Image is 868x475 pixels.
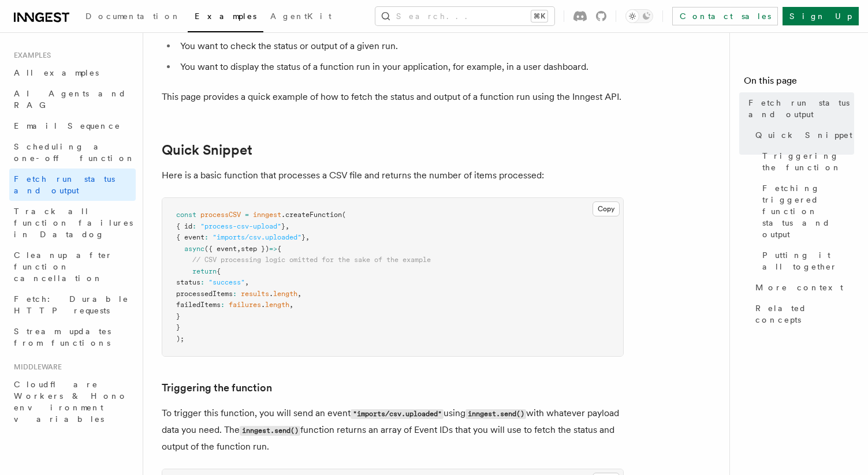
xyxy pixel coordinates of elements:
a: Email Sequence [9,115,136,136]
kbd: ⌘K [531,10,547,22]
a: Fetching triggered function status and output [758,178,854,245]
code: inngest.send() [240,426,300,436]
span: "process-csv-upload" [200,222,281,230]
span: Documentation [85,12,181,21]
span: Triggering the function [762,150,854,173]
span: { event [176,233,204,241]
span: Fetch run status and output [748,97,854,120]
span: const [176,211,196,219]
span: length [273,290,297,298]
span: step }) [241,245,269,253]
span: : [233,290,237,298]
a: AgentKit [263,3,338,31]
span: Fetch run status and output [14,174,115,195]
span: results [241,290,269,298]
span: Fetch: Durable HTTP requests [14,294,129,315]
span: Track all function failures in Datadog [14,207,133,239]
span: "imports/csv.uploaded" [213,233,301,241]
span: } [281,222,285,230]
a: Stream updates from functions [9,321,136,353]
li: You want to display the status of a function run in your application, for example, in a user dash... [177,59,624,75]
a: Quick Snippet [751,125,854,145]
span: Cleanup after function cancellation [14,250,113,283]
span: processedItems [176,290,233,298]
a: Quick Snippet [162,142,252,158]
span: More context [755,282,843,293]
span: ({ event [204,245,237,253]
p: This page provides a quick example of how to fetch the status and output of a function run using ... [162,89,624,105]
a: Fetch: Durable HTTP requests [9,289,136,321]
span: { [277,245,281,253]
span: Examples [195,12,256,21]
a: Triggering the function [758,145,854,178]
span: : [204,233,208,241]
a: Track all function failures in Datadog [9,201,136,245]
span: "success" [208,278,245,286]
span: processCSV [200,211,241,219]
button: Copy [593,201,620,216]
span: . [261,301,265,309]
span: : [200,278,204,286]
span: // CSV processing logic omitted for the sake of the example [192,256,431,264]
span: inngest [253,211,281,219]
span: Cloudflare Workers & Hono environment variables [14,380,128,424]
span: : [192,222,196,230]
a: Scheduling a one-off function [9,136,136,169]
span: Examples [9,51,51,60]
a: Cleanup after function cancellation [9,245,136,289]
a: Putting it all together [758,245,854,277]
a: AI Agents and RAG [9,83,136,115]
span: Putting it all together [762,249,854,272]
a: Contact sales [672,7,778,25]
span: Scheduling a one-off function [14,142,135,163]
span: All examples [14,68,99,77]
span: . [269,290,273,298]
span: failures [229,301,261,309]
span: , [306,233,310,241]
span: ( [342,211,346,219]
code: inngest.send() [465,409,526,419]
span: async [184,245,204,253]
a: All examples [9,62,136,83]
a: Fetch run status and output [9,169,136,201]
button: Search...⌘K [375,7,554,25]
span: , [237,245,241,253]
span: } [176,312,180,320]
span: => [269,245,277,253]
span: } [301,233,306,241]
span: status [176,278,200,286]
a: Sign Up [783,7,859,25]
span: ); [176,335,184,343]
span: Email Sequence [14,121,121,130]
a: Related concepts [751,298,854,330]
p: Here is a basic function that processes a CSV file and returns the number of items processed: [162,167,624,184]
span: , [245,278,249,286]
code: "imports/csv.uploaded" [351,409,444,419]
span: { id [176,222,192,230]
a: More context [751,277,854,298]
span: Fetching triggered function status and output [762,182,854,240]
span: length [265,301,289,309]
a: Fetch run status and output [744,92,854,125]
a: Examples [188,3,263,32]
span: AI Agents and RAG [14,89,126,110]
h4: On this page [744,74,854,92]
span: Middleware [9,362,62,372]
li: You want to check the status or output of a given run. [177,38,624,54]
span: Stream updates from functions [14,327,111,347]
button: Toggle dark mode [625,9,653,23]
span: : [221,301,225,309]
span: , [285,222,289,230]
a: Cloudflare Workers & Hono environment variables [9,374,136,429]
span: = [245,211,249,219]
span: { [217,267,221,275]
span: AgentKit [270,12,331,21]
span: failedItems [176,301,221,309]
a: Triggering the function [162,380,272,396]
span: return [192,267,217,275]
a: Documentation [79,3,188,31]
span: Quick Snippet [755,129,852,141]
span: , [289,301,293,309]
span: .createFunction [281,211,342,219]
p: To trigger this function, you will send an event using with whatever payload data you need. The f... [162,405,624,455]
